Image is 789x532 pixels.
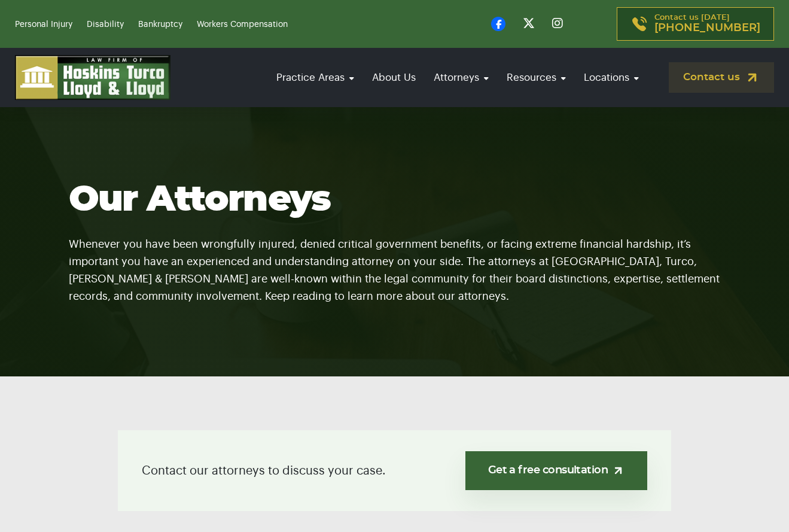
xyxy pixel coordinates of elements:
a: Workers Compensation [197,20,288,29]
img: logo [15,55,170,100]
h1: Our Attorneys [69,179,721,221]
span: [PHONE_NUMBER] [654,22,760,34]
a: Contact us [669,62,774,93]
a: Contact us [DATE][PHONE_NUMBER] [617,7,774,41]
a: Personal Injury [15,20,72,29]
a: Get a free consultation [465,451,647,490]
div: Contact our attorneys to discuss your case. [118,430,671,511]
a: Attorneys [428,60,495,95]
a: Bankruptcy [138,20,182,29]
a: About Us [366,60,422,95]
a: Resources [501,60,572,95]
a: Practice Areas [270,60,360,95]
a: Disability [87,20,124,29]
p: Whenever you have been wrongfully injured, denied critical government benefits, or facing extreme... [69,221,721,305]
p: Contact us [DATE] [654,14,760,34]
img: arrow-up-right-light.svg [612,464,625,477]
a: Locations [578,60,645,95]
